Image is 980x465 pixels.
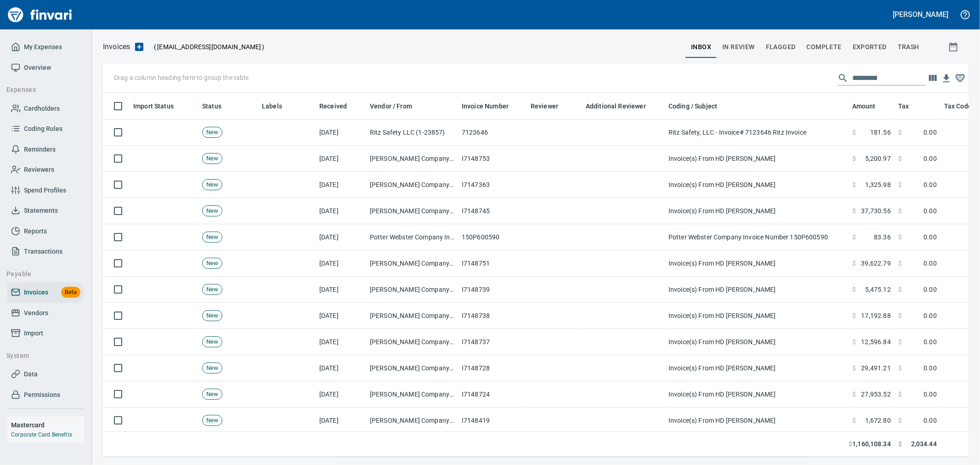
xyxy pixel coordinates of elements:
span: 2,034.44 [911,439,937,449]
span: Vendors [24,307,48,319]
span: Overview [24,62,51,74]
a: Cardholders [7,98,84,119]
span: 39,622.79 [861,259,891,268]
button: System [3,347,79,364]
span: Tax [898,101,909,112]
span: Labels [262,101,282,112]
span: Coding / Subject [668,101,717,112]
td: Ritz Safety, LLC - Invoice# 7123646 Ritz Invoice [665,119,849,146]
a: InvoicesBeta [7,282,84,303]
span: $ [898,154,902,163]
td: Invoice(s) From HD [PERSON_NAME] [665,250,849,277]
a: Reminders [7,139,84,160]
td: 150P600590 [458,224,527,250]
span: Reviewer [531,101,558,112]
span: 0.00 [923,206,937,215]
span: 5,475.12 [865,285,891,294]
a: Data [7,364,84,385]
span: $ [898,363,902,373]
td: 7123646 [458,119,527,146]
span: 0.00 [923,337,937,346]
a: My Expenses [7,37,84,57]
span: Coding Rules [24,123,62,135]
a: Permissions [7,385,84,405]
td: [PERSON_NAME] Company Inc. (1-10431) [366,355,458,381]
img: Finvari [6,4,74,26]
td: I7148751 [458,250,527,277]
td: [PERSON_NAME] Company Inc. (1-10431) [366,198,458,224]
span: Amount [852,101,888,112]
span: $ [852,206,856,215]
td: I7148738 [458,303,527,329]
p: Drag a column heading here to group the table [114,73,249,82]
span: New [203,338,222,346]
span: 0.00 [923,311,937,320]
td: I7148753 [458,146,527,172]
span: New [203,416,222,425]
a: Spend Profiles [7,180,84,201]
td: [DATE] [316,119,366,146]
span: Received [319,101,347,112]
span: Spend Profiles [24,185,66,196]
span: 5,200.97 [865,154,891,163]
span: 0.00 [923,416,937,425]
span: Amount [852,101,876,112]
span: Vendor / From [370,101,412,112]
span: Import Status [133,101,186,112]
span: 0.00 [923,259,937,268]
span: 0.00 [923,154,937,163]
td: [DATE] [316,250,366,277]
span: $ [898,259,902,268]
a: Import [7,323,84,344]
span: 0.00 [923,180,937,189]
span: New [203,364,222,373]
td: I7148419 [458,408,527,434]
td: [PERSON_NAME] Company Inc. (1-10431) [366,172,458,198]
span: $ [898,180,902,189]
span: 37,730.56 [861,206,891,215]
span: 0.00 [923,390,937,399]
span: $ [898,311,902,320]
span: Complete [807,41,842,53]
span: 17,192.88 [861,311,891,320]
span: $ [898,232,902,242]
span: Status [202,101,221,112]
span: $ [898,285,902,294]
td: Potter Webster Company Inc (1-10818) [366,224,458,250]
span: $ [898,337,902,346]
td: [PERSON_NAME] Company Inc. (1-10431) [366,250,458,277]
span: Reports [24,226,47,237]
span: Invoices [24,287,48,298]
td: [PERSON_NAME] Company Inc. (1-10431) [366,329,458,355]
span: Import [24,328,43,339]
span: 181.56 [870,128,891,137]
span: Payable [6,268,76,280]
span: 12,596.84 [861,337,891,346]
span: Vendor / From [370,101,424,112]
span: Statements [24,205,58,216]
span: New [203,390,222,399]
span: Received [319,101,359,112]
button: Download table [940,72,953,85]
span: Permissions [24,389,60,401]
span: 1,325.98 [865,180,891,189]
td: I7148745 [458,198,527,224]
span: Import Status [133,101,174,112]
nav: breadcrumb [103,41,130,52]
span: $ [898,206,902,215]
span: 1,160,108.34 [852,439,891,449]
span: Labels [262,101,294,112]
button: Show invoices within a particular date range [940,39,969,55]
span: Data [24,369,38,380]
span: My Expenses [24,41,62,53]
span: 29,491.21 [861,363,891,373]
span: Tax [898,101,921,112]
span: $ [852,285,856,294]
span: $ [852,416,856,425]
span: $ [852,128,856,137]
td: Invoice(s) From HD [PERSON_NAME] [665,329,849,355]
td: [PERSON_NAME] Company Inc. (1-10431) [366,277,458,303]
a: Reports [7,221,84,242]
td: I7148739 [458,277,527,303]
